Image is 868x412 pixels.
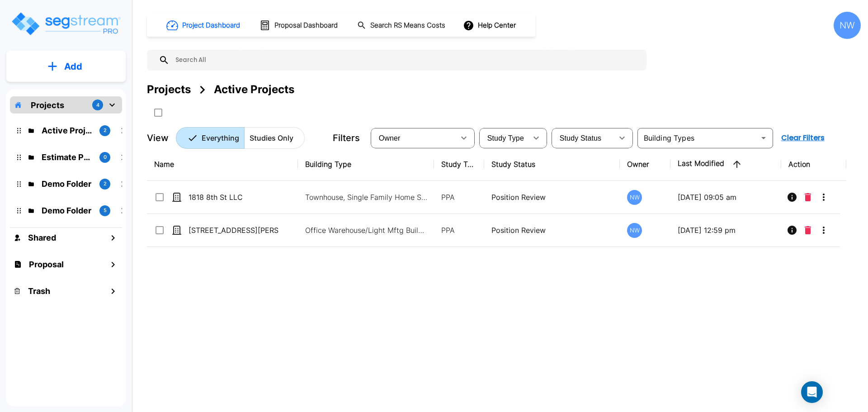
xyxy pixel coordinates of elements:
[104,180,107,188] p: 2
[370,20,445,31] h1: Search RS Means Costs
[670,148,781,181] th: Last Modified
[147,81,191,98] div: Projects
[147,131,169,145] p: View
[202,133,239,143] p: Everything
[29,258,64,270] h1: Proposal
[147,148,298,181] th: Name
[104,127,107,134] p: 2
[484,148,620,181] th: Study Status
[678,192,774,203] p: [DATE] 09:05 am
[354,17,450,34] button: Search RS Means Costs
[815,188,833,206] button: More-Options
[6,53,126,80] button: Add
[461,17,519,34] button: Help Center
[104,153,107,161] p: 0
[491,225,613,236] p: Position Review
[441,192,477,203] p: PPA
[214,81,294,98] div: Active Projects
[783,221,801,239] button: Info
[31,99,64,111] p: Projects
[176,127,245,149] button: Everything
[801,188,815,206] button: Delete
[42,204,92,217] p: Demo Folder
[96,101,99,109] p: 4
[149,104,167,122] button: SelectAll
[491,192,613,203] p: Position Review
[553,125,613,151] div: Select
[434,148,484,181] th: Study Type
[42,124,92,137] p: Active Projects
[176,127,305,149] div: Platform
[274,20,338,31] h1: Proposal Dashboard
[64,60,82,73] p: Add
[627,223,642,238] div: NW
[305,192,427,203] p: Townhouse, Single Family Home Site
[298,148,434,181] th: Building Type
[333,131,360,145] p: Filters
[379,134,401,142] span: Owner
[778,129,828,147] button: Clear Filters
[757,132,770,144] button: Open
[627,190,642,205] div: NW
[815,221,833,239] button: More-Options
[373,125,455,151] div: Select
[170,50,642,71] input: Search All
[560,134,602,142] span: Study Status
[256,16,343,35] button: Proposal Dashboard
[42,178,92,190] p: Demo Folder
[250,133,293,143] p: Studies Only
[640,132,755,144] input: Building Types
[801,221,815,239] button: Delete
[104,207,107,214] p: 5
[189,192,279,203] p: 1818 8th St LLC
[42,151,92,163] p: Estimate Property
[182,20,240,31] h1: Project Dashboard
[441,225,477,236] p: PPA
[678,225,774,236] p: [DATE] 12:59 pm
[189,225,279,236] p: [STREET_ADDRESS][PERSON_NAME]
[244,127,305,149] button: Studies Only
[783,188,801,206] button: Info
[28,232,56,244] h1: Shared
[28,285,50,297] h1: Trash
[163,15,245,35] button: Project Dashboard
[487,134,524,142] span: Study Type
[305,225,427,236] p: Office Warehouse/Light Mftg Building, Commercial Property Site
[834,12,861,39] div: NW
[781,148,847,181] th: Action
[10,11,121,37] img: Logo
[801,381,823,403] div: Open Intercom Messenger
[481,125,527,151] div: Select
[620,148,670,181] th: Owner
